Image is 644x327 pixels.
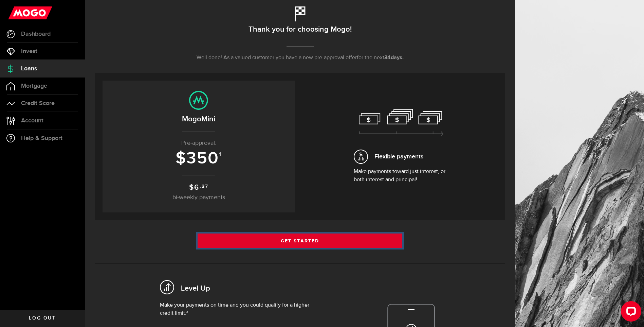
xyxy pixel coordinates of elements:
[21,118,43,124] span: Account
[186,311,188,313] sup: 2
[172,194,225,201] span: bi-weekly payments
[21,31,51,37] span: Dashboard
[176,148,186,169] span: $
[357,55,384,61] span: for the next
[374,152,423,161] span: Flexible payments
[391,55,404,61] span: days.
[21,48,37,54] span: Invest
[109,139,288,148] p: Pre-approval:
[197,55,357,61] span: Well done! As a valued customer you have a new pre-approval offer
[29,316,56,321] span: Log out
[181,283,210,294] h2: Level Up
[219,151,222,157] sup: 1
[21,83,47,89] span: Mortgage
[189,183,194,192] span: $
[354,168,449,184] p: Make payments toward just interest, or both interest and principal!
[21,100,55,106] span: Credit Score
[200,183,208,190] sup: .37
[384,55,391,61] span: 34
[21,135,62,141] span: Help & Support
[194,183,199,192] span: 6
[109,114,288,125] h2: MogoMini
[198,234,403,248] a: Get Started
[249,22,352,37] h2: Thank you for choosing Mogo!
[160,301,320,317] p: Make your payments on time and you could qualify for a higher credit limit.
[615,298,644,327] iframe: LiveChat chat widget
[186,148,219,169] span: 350
[21,66,37,72] span: Loans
